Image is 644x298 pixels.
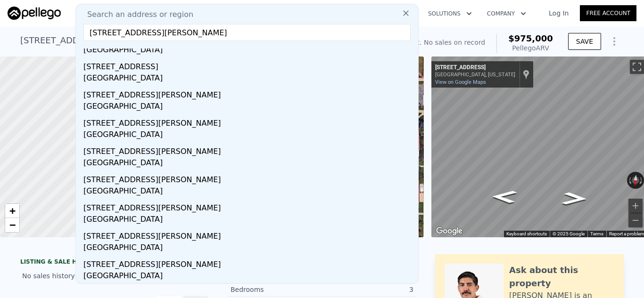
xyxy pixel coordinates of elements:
[83,57,414,72] div: [STREET_ADDRESS]
[83,242,414,255] div: [GEOGRAPHIC_DATA]
[435,72,515,78] div: [GEOGRAPHIC_DATA], [US_STATE]
[20,267,209,284] div: No sales history record for this property.
[83,170,414,185] div: [STREET_ADDRESS][PERSON_NAME]
[523,69,529,80] a: Show location on map
[385,38,485,47] div: Off Market. No sales on record
[551,189,598,208] path: Go West, W 78th Pl
[5,218,19,232] a: Zoom out
[508,43,553,53] div: Pellego ARV
[639,172,644,189] button: Rotate clockwise
[231,285,322,294] div: Bedrooms
[627,172,632,189] button: Rotate counterclockwise
[506,231,547,237] button: Keyboard shortcuts
[509,264,614,290] div: Ask about this property
[20,34,246,47] div: [STREET_ADDRESS] , [GEOGRAPHIC_DATA] , CA 90043
[9,219,16,231] span: −
[479,5,534,22] button: Company
[80,9,193,20] span: Search an address or region
[83,199,414,214] div: [STREET_ADDRESS][PERSON_NAME]
[83,227,414,242] div: [STREET_ADDRESS][PERSON_NAME]
[631,171,640,189] button: Reset the view
[568,33,601,50] button: SAVE
[553,231,585,236] span: © 2025 Google
[434,225,465,237] img: Google
[83,101,414,114] div: [GEOGRAPHIC_DATA]
[630,60,644,74] button: Toggle fullscreen view
[590,231,603,236] a: Terms
[83,129,414,142] div: [GEOGRAPHIC_DATA]
[20,258,209,267] div: LISTING & SALE HISTORY
[83,72,414,86] div: [GEOGRAPHIC_DATA]
[322,285,413,294] div: 3
[434,225,465,237] a: Open this area in Google Maps (opens a new window)
[9,205,16,217] span: +
[83,114,414,129] div: [STREET_ADDRESS][PERSON_NAME]
[605,32,624,51] button: Show Options
[83,24,411,41] input: Enter an address, city, region, neighborhood or zip code
[5,204,19,218] a: Zoom in
[83,86,414,101] div: [STREET_ADDRESS][PERSON_NAME]
[580,5,636,21] a: Free Account
[628,199,643,213] button: Zoom in
[508,33,553,43] span: $975,000
[83,142,414,157] div: [STREET_ADDRESS][PERSON_NAME]
[83,44,414,57] div: [GEOGRAPHIC_DATA]
[481,187,528,206] path: Go East, W 78th Pl
[421,5,479,22] button: Solutions
[8,7,61,20] img: Pellego
[435,64,515,72] div: [STREET_ADDRESS]
[628,213,643,227] button: Zoom out
[83,157,414,170] div: [GEOGRAPHIC_DATA]
[83,214,414,227] div: [GEOGRAPHIC_DATA]
[83,270,414,283] div: [GEOGRAPHIC_DATA]
[83,185,414,199] div: [GEOGRAPHIC_DATA]
[537,8,580,18] a: Log In
[83,255,414,270] div: [STREET_ADDRESS][PERSON_NAME]
[435,79,486,85] a: View on Google Maps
